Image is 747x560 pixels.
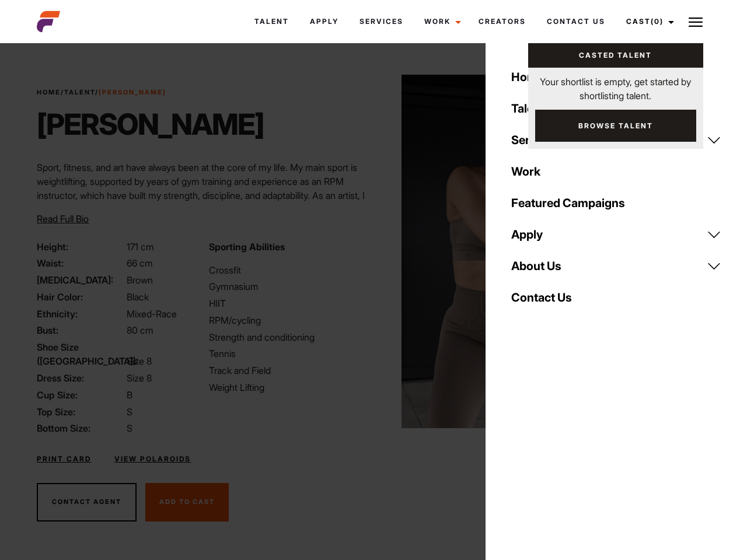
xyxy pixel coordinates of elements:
[504,156,728,187] a: Work
[114,454,191,464] a: View Polaroids
[504,187,728,219] a: Featured Campaigns
[504,219,728,250] a: Apply
[209,313,366,327] li: RPM/cycling
[37,388,124,402] span: Cup Size:
[37,87,166,97] span: / /
[535,110,696,142] a: Browse Talent
[159,498,215,506] span: Add To Cast
[349,6,414,37] a: Services
[209,296,366,310] li: HIIT
[528,43,703,68] a: Casted Talent
[244,6,299,37] a: Talent
[37,421,124,435] span: Bottom Size:
[127,257,153,269] span: 66 cm
[37,213,89,225] span: Read Full Bio
[127,308,177,320] span: Mixed-Race
[127,372,152,384] span: Size 8
[209,363,366,377] li: Track and Field
[209,241,285,253] strong: Sporting Abilities
[468,6,536,37] a: Creators
[209,279,366,293] li: Gymnasium
[127,422,132,434] span: S
[689,15,703,29] img: Burger icon
[37,371,124,385] span: Dress Size:
[504,93,728,124] a: Talent
[37,256,124,270] span: Waist:
[209,380,366,394] li: Weight Lifting
[414,6,468,37] a: Work
[127,355,152,367] span: Size 8
[37,290,124,304] span: Hair Color:
[37,340,124,368] span: Shoe Size ([GEOGRAPHIC_DATA]):
[504,282,728,313] a: Contact Us
[37,240,124,254] span: Height:
[37,160,366,230] p: Sport, fitness, and art have always been at the core of my life. My main sport is weightlifting, ...
[127,291,149,303] span: Black
[209,346,366,360] li: Tennis
[504,61,728,93] a: Home
[127,324,153,336] span: 80 cm
[504,250,728,282] a: About Us
[37,307,124,321] span: Ethnicity:
[37,273,124,287] span: [MEDICAL_DATA]:
[209,330,366,344] li: Strength and conditioning
[504,124,728,156] a: Services
[528,68,703,103] p: Your shortlist is empty, get started by shortlisting talent.
[536,6,616,37] a: Contact Us
[37,10,60,33] img: cropped-aefm-brand-fav-22-square.png
[64,88,95,96] a: Talent
[209,263,366,277] li: Crossfit
[37,454,91,464] a: Print Card
[616,6,681,37] a: Cast(0)
[127,274,153,286] span: Brown
[145,483,229,521] button: Add To Cast
[127,406,132,418] span: S
[99,88,166,96] strong: [PERSON_NAME]
[37,88,61,96] a: Home
[37,212,89,226] button: Read Full Bio
[37,323,124,337] span: Bust:
[37,405,124,419] span: Top Size:
[651,17,664,26] span: (0)
[299,6,349,37] a: Apply
[127,241,154,253] span: 171 cm
[37,107,264,142] h1: [PERSON_NAME]
[127,389,132,401] span: B
[37,483,137,521] button: Contact Agent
